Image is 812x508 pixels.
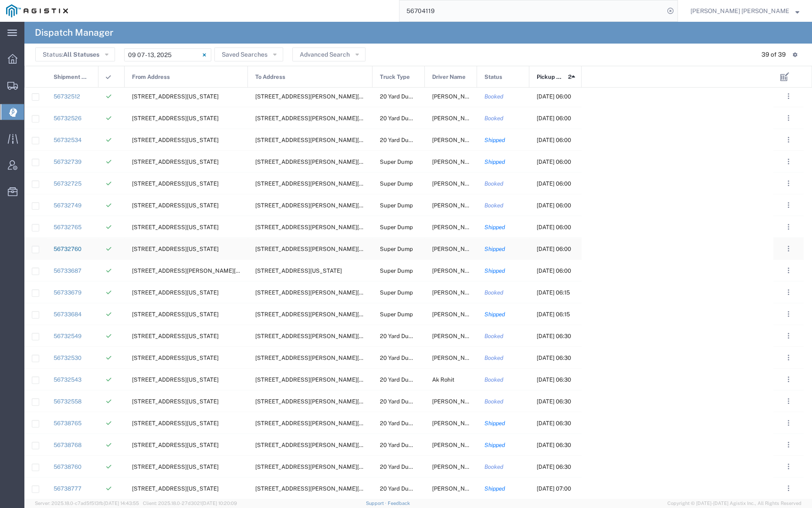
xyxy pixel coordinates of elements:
span: . . . [788,396,789,406]
span: Shipped [484,311,505,318]
span: 20 Yard Dump Truck [380,442,433,448]
a: 56733679 [54,289,81,296]
span: Daljinder Josan [432,398,479,405]
span: 20 Yard Dump Truck [380,376,433,383]
span: 09/08/2025, 06:30 [537,420,571,427]
span: 20 Yard Dump Truck [380,398,433,405]
span: Booked [484,398,504,405]
span: Karan Saini [432,333,479,339]
span: 09/08/2025, 06:00 [537,246,571,252]
span: 1601 Dixon Landing Rd, Milpitas, California, 95035, United States [255,246,389,252]
button: ... [782,199,795,211]
span: 09/08/2025, 06:30 [537,355,571,361]
a: 56732739 [54,159,81,165]
span: 4801 Oakport St, Oakland, California, 94601, United States [132,137,219,143]
span: 99 Main St, Daly City, California, 94014, United States [132,311,219,318]
span: Oliver Cromeyer [432,420,479,427]
span: 4801 Oakport St, Oakland, California, 94601, United States [132,376,219,383]
span: . . . [788,113,789,123]
span: Booked [484,115,504,122]
span: [DATE] 10:20:09 [202,501,237,506]
span: Status [484,66,502,88]
span: Truck Type [380,66,410,88]
span: Gagandeep Singh [432,202,479,209]
button: Advanced Search [292,47,365,61]
a: 56732526 [54,115,81,122]
span: 901 Bailey Rd, Pittsburg, California, 94565, United States [255,485,389,492]
span: 09/08/2025, 06:00 [537,180,571,187]
span: 09/08/2025, 06:00 [537,115,571,122]
span: 09/08/2025, 06:30 [537,398,571,405]
button: ... [782,221,795,233]
a: 56738760 [54,464,81,470]
span: 480 Amador St Pier 92, San Francisco, California, 94124, United States [132,268,266,274]
span: 09/08/2025, 06:30 [537,464,571,470]
a: 56732725 [54,180,81,187]
span: 13604 Healdsburg Ave, Healdsburg, California, 95448, United States [132,420,219,427]
span: 680 Dado St, San Jose, California, 95131, United States [132,224,219,230]
a: 56732760 [54,246,81,252]
button: ... [782,90,795,102]
button: ... [782,352,795,364]
span: . . . [788,178,789,189]
span: All Statuses [63,51,99,58]
span: Kulwinder Singh [432,93,479,100]
span: Sunny Mann [432,224,479,230]
span: [DATE] 14:43:55 [104,501,139,506]
button: ... [782,308,795,320]
span: 1601 Dixon Landing Rd, Milpitas, California, 95035, United States [255,93,389,100]
span: . . . [788,418,789,428]
span: 09/08/2025, 06:00 [537,159,571,165]
a: 56738765 [54,420,81,427]
span: Kayte Bray Dogali [690,6,789,16]
span: Shipped [484,246,505,252]
span: Shipped [484,224,505,230]
span: 09/08/2025, 06:30 [537,442,571,448]
span: Sandeep Kumar [432,159,479,165]
button: ... [782,134,795,146]
input: Search for shipment number, reference number [399,0,664,21]
a: 56732534 [54,137,81,143]
span: 1601 Dixon Landing Rd, Milpitas, California, 95035, United States [255,311,389,318]
span: Booked [484,333,504,339]
span: Pickup Date and Time [537,66,565,88]
span: Driver Name [432,66,466,88]
span: Shipped [484,420,505,427]
span: 99 Main St, Daly City, California, 94014, United States [132,289,219,296]
span: 09/08/2025, 06:15 [537,311,570,318]
span: 13604 Healdsburg Ave, Healdsburg, California, 95448, United States [132,464,219,470]
span: 4801 Oakport St, Oakland, California, 94601, United States [132,115,219,122]
span: . . . [788,222,789,232]
img: logo [6,4,68,17]
span: Super Dump [380,224,413,230]
span: Booked [484,464,504,470]
span: . . . [788,374,789,385]
span: 901 Bailey Rd, Pittsburg, California, 94565, United States [255,464,389,470]
span: Jose Arroyo [432,464,479,470]
span: Shipped [484,485,505,492]
span: 09/08/2025, 06:00 [537,202,571,209]
button: ... [782,373,795,386]
button: ... [782,482,795,494]
span: Charanjit Singh [432,355,479,361]
span: Shipped [484,137,505,143]
a: 56732558 [54,398,81,405]
span: Super Dump [380,289,413,296]
span: . . . [788,287,789,298]
span: Prince Singh [432,246,479,252]
button: ... [782,439,795,451]
span: 4801 Oakport St, Oakland, California, 94601, United States [132,398,219,405]
span: Booked [484,289,504,296]
span: Client: 2025.18.0-27d3021 [143,501,237,506]
span: 13604 Healdsburg Ave, Healdsburg, California, 95448, United States [132,442,219,448]
button: ... [782,286,795,298]
span: Super Dump [380,180,413,187]
span: 1601 Dixon Landing Rd, Milpitas, California, 95035, United States [255,355,389,361]
span: 09/08/2025, 06:00 [537,93,571,100]
a: 56732765 [54,224,81,230]
span: Harmanpreet Singh [432,289,479,296]
span: 20 Yard Dump Truck [380,115,433,122]
span: 20 Yard Dump Truck [380,137,433,143]
span: 680 Dado St, San Jose, California, 95131, United States [132,246,219,252]
a: 56733684 [54,311,81,318]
